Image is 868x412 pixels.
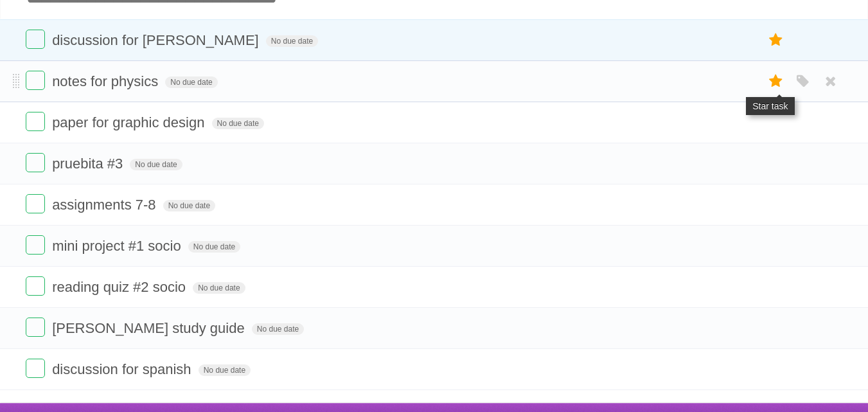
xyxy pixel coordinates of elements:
[52,279,189,295] span: reading quiz #2 socio
[188,241,240,253] span: No due date
[26,318,45,337] label: Done
[193,282,245,294] span: No due date
[26,235,45,255] label: Done
[52,320,248,336] span: [PERSON_NAME] study guide
[52,114,208,130] span: paper for graphic design
[26,359,45,378] label: Done
[165,76,217,88] span: No due date
[199,364,251,376] span: No due date
[252,323,304,335] span: No due date
[764,71,788,92] label: Star task
[26,276,45,296] label: Done
[52,238,184,254] span: mini project #1 socio
[266,35,318,47] span: No due date
[52,361,194,377] span: discussion for spanish
[26,112,45,131] label: Done
[26,30,45,49] label: Done
[52,156,126,172] span: pruebita #3
[26,153,45,172] label: Done
[764,30,788,51] label: Star task
[52,73,161,89] span: notes for physics
[52,32,262,48] span: discussion for [PERSON_NAME]
[52,197,159,213] span: assignments 7-8
[212,118,264,129] span: No due date
[163,200,215,211] span: No due date
[130,159,182,170] span: No due date
[26,71,45,90] label: Done
[26,194,45,213] label: Done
